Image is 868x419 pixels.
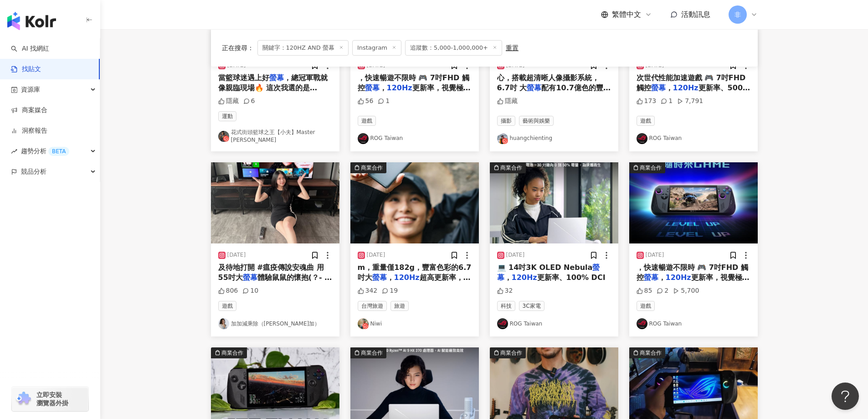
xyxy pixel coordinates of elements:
img: chrome extension [15,392,32,406]
div: 商業合作 [221,348,243,357]
span: 攝影 [497,116,515,126]
span: 更新率，視覺極致享受 � [637,273,750,292]
span: 心，搭載超清晰人像攝影系統，6.7吋 大 [497,73,599,92]
span: 科技 [497,301,515,311]
span: 非 [734,10,741,20]
span: 正在搜尋 ： [222,44,254,52]
a: KOL AvatarROG Taiwan [497,318,611,329]
div: 85 [637,286,652,295]
span: 更新率、100% DCI [537,273,606,282]
span: ， [658,273,666,282]
span: 活動訊息 [681,10,710,19]
mark: 120Hz [666,273,691,282]
div: 806 [218,286,238,295]
span: 趨勢分析 [21,141,69,161]
div: 2 [657,286,668,295]
span: 配有10.7億色的豐富色彩與120H [497,83,611,102]
a: chrome extension立即安裝 瀏覽器外掛 [12,387,88,411]
mark: 120Hz [387,83,412,92]
a: 商案媒合 [11,106,47,115]
img: KOL Avatar [497,318,508,329]
mark: 螢幕 [269,73,284,82]
span: 遊戲 [358,116,376,126]
span: 💻 14吋3K OLED Nebula [497,263,593,272]
img: KOL Avatar [497,133,508,144]
span: 更新率，視覺極致享受 � [358,83,471,102]
span: 台灣旅遊 [358,301,387,311]
div: 56 [358,97,374,106]
span: 遊戲 [637,116,655,126]
a: KOL Avatarhuangchienting [497,133,611,144]
span: 關鍵字：120HZ AND 螢幕 [257,40,349,56]
div: [DATE] [646,251,664,259]
img: post-image [629,162,758,243]
span: 體驗鼠鼠的懷抱(？ ​ - 一進入 [218,273,332,292]
mark: 螢幕 [365,83,380,92]
mark: 120Hz [394,273,420,282]
span: 超高更新率，視覺愉悅，手 [358,273,471,292]
a: KOL AvatarROG Taiwan [637,318,750,329]
span: 追蹤數：5,000-1,000,000+ [405,40,502,56]
span: 立即安裝 瀏覽器外掛 [36,391,68,407]
span: 次世代性能加速遊戲 🎮 7吋FHD觸控 [637,73,746,92]
span: ， [504,273,512,282]
span: 3C家電 [519,301,544,311]
div: 6 [243,97,255,106]
img: post-image [350,162,479,243]
span: 及待地打開 #瘟疫傳說安魂曲 用55吋大 [218,263,324,282]
span: 藝術與娛樂 [519,116,554,126]
span: ，快速暢遊不限時 🎮 7吋FHD 觸控 [637,263,748,282]
div: 19 [382,286,398,295]
span: 資源庫 [21,79,40,100]
span: 繁體中文 [612,10,641,20]
a: searchAI 找網紅 [11,44,49,53]
div: 5,700 [673,286,699,295]
a: KOL Avatar加加減乘除（[PERSON_NAME]加） [218,318,332,329]
div: BETA [48,147,69,156]
a: KOL AvatarNiwi [358,318,472,329]
div: 173 [637,97,657,106]
mark: 120Hz [673,83,699,92]
img: post-image [490,162,618,243]
span: 旅遊 [390,301,409,311]
iframe: Help Scout Beacon - Open [832,383,859,410]
div: 商業合作 [500,348,522,357]
div: 商業合作 [361,348,383,357]
mark: 螢幕 [243,273,257,282]
div: 1 [661,97,673,106]
img: KOL Avatar [637,133,647,144]
img: KOL Avatar [358,133,369,144]
mark: 螢幕 [527,83,541,92]
img: KOL Avatar [218,131,229,142]
div: 商業合作 [640,348,662,357]
img: KOL Avatar [637,318,647,329]
span: 遊戲 [218,301,236,311]
div: post-image商業合作 [350,162,479,243]
div: 7,791 [677,97,703,106]
div: 32 [497,286,513,295]
span: rise [11,148,17,155]
div: [DATE] [506,251,525,259]
div: 重置 [506,44,519,52]
img: logo [7,12,56,30]
span: ，快速暢遊不限時 🎮 7吋FHD 觸控 [358,73,469,92]
div: 商業合作 [500,163,522,172]
span: 當籃球迷遇上好 [218,73,269,82]
div: post-image商業合作 [629,162,758,243]
mark: 螢幕 [651,83,666,92]
mark: 螢幕 [497,263,600,282]
img: KOL Avatar [218,318,229,329]
mark: 螢幕 [644,273,658,282]
div: 隱藏 [497,97,518,106]
span: Instagram [352,40,401,56]
span: 運動 [218,111,236,121]
a: KOL AvatarROG Taiwan [358,133,472,144]
a: KOL Avatar花式街頭籃球之王【小夫】Master [PERSON_NAME] [218,129,332,144]
div: 10 [242,286,258,295]
div: 商業合作 [361,163,383,172]
span: ， [387,273,394,282]
img: post-image [211,162,339,243]
div: 隱藏 [218,97,239,106]
div: 1 [378,97,390,106]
